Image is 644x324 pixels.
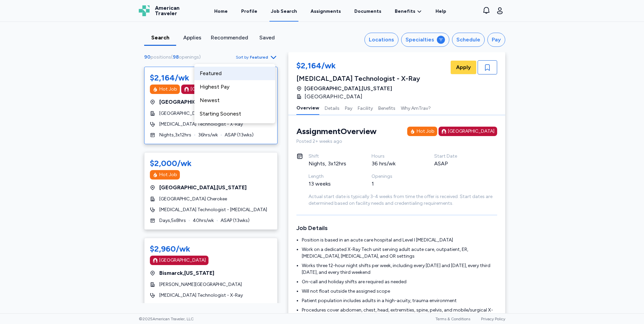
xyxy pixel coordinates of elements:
[147,34,173,42] div: Search
[194,80,275,94] div: Highest Pay
[372,173,418,180] div: Openings
[159,184,247,192] span: [GEOGRAPHIC_DATA] , [US_STATE]
[345,101,352,115] button: Pay
[436,317,470,321] a: Terms & Conditions
[448,128,494,135] div: [GEOGRAPHIC_DATA]
[401,101,431,115] button: Why AmTrav?
[179,34,205,42] div: Applies
[325,101,340,115] button: Details
[296,60,420,72] div: $2,164/wk
[302,288,497,295] li: Will not float outside the assigned scope
[193,217,214,224] span: 40 hrs/wk
[302,297,497,304] li: Patient population includes adults in a high-acuity, trauma environment
[309,180,355,188] div: 13 weeks
[302,279,497,285] li: On-call and holiday shifts are required as needed
[159,86,177,93] div: Hot Job
[236,55,249,60] span: Sort by
[487,33,505,47] button: Pay
[492,36,501,44] div: Pay
[309,160,355,168] div: Nights, 3x12hrs
[395,8,422,15] a: Benefits
[159,110,206,117] span: [GEOGRAPHIC_DATA]
[254,34,280,42] div: Saved
[144,54,151,60] span: 90
[302,262,497,276] li: Works three 12-hour night shifts per week, including every [DATE] and [DATE], every third [DATE],...
[372,180,418,188] div: 1
[309,173,355,180] div: Length
[302,307,497,320] li: Procedures cover abdomen, chest, head, extremities, spine, pelvis, and mobile/surgical X-rays
[296,138,497,145] div: Posted 2+ weeks ago
[150,158,192,169] div: $2,000/wk
[271,8,297,15] div: Job Search
[159,303,190,310] span: Nights , 5 x 8 hrs
[369,36,394,44] div: Locations
[173,54,179,60] span: 98
[159,121,243,128] span: [MEDICAL_DATA] Technologist - X-Ray
[358,101,373,115] button: Facility
[452,33,485,47] button: Schedule
[221,217,250,224] span: ASAP ( 13 wks)
[401,33,449,47] button: Specialties
[159,292,243,299] span: [MEDICAL_DATA] Technologist - X-Ray
[296,126,377,137] div: Assignment Overview
[194,94,275,107] div: Newest
[236,53,278,61] button: Sort byFeatured
[309,193,497,207] div: Actual start date is typically 3-4 weeks from time the offer is received. Start dates are determi...
[434,160,481,168] div: ASAP
[159,206,267,213] span: [MEDICAL_DATA] Technologist - [MEDICAL_DATA]
[451,61,476,74] button: Apply
[309,153,355,160] div: Shift
[198,132,218,138] span: 36 hrs/wk
[395,8,415,15] span: Benefits
[372,160,418,168] div: 36 hrs/wk
[224,303,257,310] span: [DATE] ( 26 wks)
[304,93,362,101] span: [GEOGRAPHIC_DATA]
[144,54,203,61] div: ( )
[159,281,242,288] span: [PERSON_NAME][GEOGRAPHIC_DATA]
[456,36,480,44] div: Schedule
[296,74,420,83] div: [MEDICAL_DATA] Technologist - X-Ray
[211,34,248,42] div: Recommended
[296,101,319,115] button: Overview
[296,223,497,233] h3: Job Details
[302,237,497,244] li: Position is based in an acute care hospital and Level I [MEDICAL_DATA]
[155,5,180,16] span: American Traveler
[269,1,298,22] a: Job Search
[406,36,434,44] div: Specialties
[159,217,186,224] span: Days , 5 x 8 hrs
[159,196,227,202] span: [GEOGRAPHIC_DATA] Cherokee
[250,55,268,60] span: Featured
[150,244,190,254] div: $2,960/wk
[139,316,194,322] span: © 2025 American Traveler, LLC
[225,132,254,138] span: ASAP ( 13 wks)
[302,246,497,260] li: Work on a dedicated X-Ray Tech unit serving adult acute care, outpatient, ER, [MEDICAL_DATA], [ME...
[151,54,171,60] span: positions
[196,303,218,310] span: 40 hrs/wk
[139,5,150,16] img: Logo
[159,132,191,138] span: Nights , 3 x 12 hrs
[191,86,237,93] div: [GEOGRAPHIC_DATA]
[372,153,418,160] div: Hours
[150,72,189,83] div: $2,164/wk
[456,63,471,71] span: Apply
[481,317,505,321] a: Privacy Policy
[179,54,199,60] span: openings
[194,67,275,80] div: Featured
[159,257,206,264] div: [GEOGRAPHIC_DATA]
[364,33,398,47] button: Locations
[159,269,214,277] span: Bismarck , [US_STATE]
[378,101,395,115] button: Benefits
[304,85,392,93] span: [GEOGRAPHIC_DATA] , [US_STATE]
[194,107,275,121] div: Starting Soonest
[434,153,481,160] div: Start Date
[417,128,434,135] div: Hot Job
[159,171,177,178] div: Hot Job
[159,98,247,106] span: [GEOGRAPHIC_DATA] , [US_STATE]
